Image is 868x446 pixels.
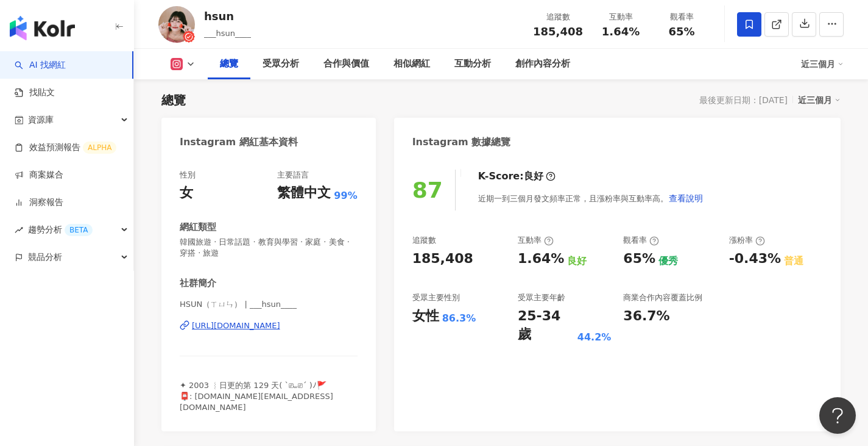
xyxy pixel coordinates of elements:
[729,235,765,246] div: 漲粉率
[412,292,460,303] div: 受眾主要性別
[393,57,430,71] div: 相似網紅
[533,25,583,38] span: 185,408
[518,292,565,303] div: 受眾主要年齡
[729,250,781,268] div: -0.43%
[263,57,299,71] div: 受眾分析
[15,142,116,154] a: 效益預測報告ALPHA
[515,57,570,71] div: 創作內容分析
[10,16,75,40] img: logo
[15,59,66,71] a: searchAI 找網紅
[65,224,93,236] div: BETA
[28,216,93,243] span: 趨勢分析
[277,170,309,181] div: 主要語言
[220,57,238,71] div: 總覽
[180,184,193,203] div: 女
[798,92,841,108] div: 近三個月
[602,26,640,38] span: 1.64%
[658,254,678,268] div: 優秀
[412,178,443,203] div: 87
[277,184,331,203] div: 繁體中文
[598,11,644,23] div: 互動率
[28,106,54,134] span: 資源庫
[180,170,196,181] div: 性別
[192,320,280,331] div: [URL][DOMAIN_NAME]
[204,29,251,38] span: ___hsun____
[412,250,473,268] div: 185,408
[623,235,659,246] div: 觀看率
[442,312,476,325] div: 86.3%
[412,235,436,246] div: 追蹤數
[180,277,216,290] div: 社群簡介
[699,95,788,105] div: 最後更新日期：[DATE]
[412,135,511,149] div: Instagram 數據總覽
[15,226,23,234] span: rise
[334,189,357,203] span: 99%
[412,307,439,326] div: 女性
[15,169,63,181] a: 商案媒合
[180,381,333,412] span: ✦ 2003 ︴日更的第 129 天( `⎚⩊⎚´ )ﾉ🚩 📮: [DOMAIN_NAME][EMAIL_ADDRESS][DOMAIN_NAME]
[28,243,62,271] span: 競品分析
[478,170,556,183] div: K-Score :
[518,250,564,268] div: 1.64%
[658,11,705,23] div: 觀看率
[533,11,583,23] div: 追蹤數
[623,250,655,268] div: 65%
[180,221,216,234] div: 網紅類型
[15,87,55,99] a: 找貼文
[819,397,856,434] iframe: Help Scout Beacon - Open
[180,135,298,149] div: Instagram 網紅基本資料
[518,307,574,345] div: 25-34 歲
[478,186,704,210] div: 近期一到三個月發文頻率正常，且漲粉率與互動率高。
[161,92,186,109] div: 總覽
[524,170,543,183] div: 良好
[15,196,63,209] a: 洞察報告
[623,292,702,303] div: 商業合作內容覆蓋比例
[323,57,369,71] div: 合作與價值
[204,9,251,24] div: hsun
[801,54,844,74] div: 近三個月
[567,254,587,268] div: 良好
[454,57,491,71] div: 互動分析
[158,6,195,43] img: KOL Avatar
[668,186,704,210] button: 查看說明
[668,26,694,38] span: 65%
[180,237,358,259] span: 韓國旅遊 · 日常話題 · 教育與學習 · 家庭 · 美食 · 穿搭 · 旅遊
[180,299,358,310] span: HSUN（ㄒㄩㄣ） | ___hsun____
[623,307,669,326] div: 36.7%
[180,320,358,331] a: [URL][DOMAIN_NAME]
[669,193,703,203] span: 查看說明
[577,331,612,344] div: 44.2%
[784,254,803,268] div: 普通
[518,235,554,246] div: 互動率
